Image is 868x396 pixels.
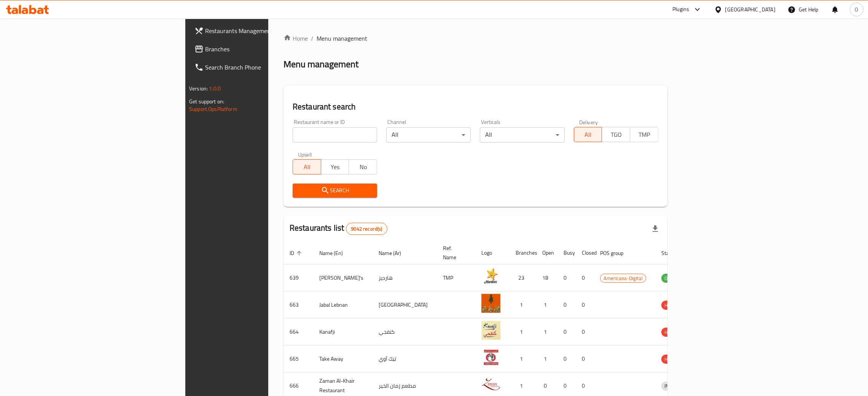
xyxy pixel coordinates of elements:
span: Ref. Name [443,244,466,262]
td: 0 [576,265,594,291]
img: Kanafji [481,321,500,340]
td: 0 [557,265,576,291]
td: 0 [557,291,576,318]
td: Take Away [313,345,373,372]
span: Get support on: [189,97,224,106]
span: Status [661,249,686,258]
td: 0 [576,291,594,318]
td: تيك آوي [373,345,437,372]
a: Support.OpsPlatform [189,104,237,114]
td: 1 [510,345,536,372]
span: Search Branch Phone [205,63,324,72]
div: All [386,127,471,143]
div: Export file [646,220,664,238]
div: Total records count [346,223,387,235]
span: Restaurants Management [205,26,324,35]
td: 1 [536,345,557,372]
div: Plugins [672,5,689,14]
td: Jabal Lebnan [313,291,373,318]
span: Name (Ar) [379,249,411,258]
td: TMP [437,265,475,291]
div: INACTIVE [661,382,687,391]
label: Upsell [298,152,312,157]
th: Busy [557,241,576,265]
img: Jabal Lebnan [481,294,500,313]
span: HIDDEN [661,301,684,310]
span: Menu management [317,34,367,43]
span: 9042 record(s) [346,225,387,233]
span: Version: [189,84,208,93]
span: HIDDEN [661,328,684,337]
label: Delivery [579,119,598,125]
button: TMP [630,127,658,142]
h2: Menu management [283,58,358,70]
button: No [349,159,377,174]
span: OPEN [661,274,680,283]
span: HIDDEN [661,355,684,364]
th: Closed [576,241,594,265]
button: All [574,127,602,142]
div: All [480,127,564,143]
img: Take Away [481,348,500,367]
button: Yes [321,159,349,174]
span: INACTIVE [661,382,687,390]
a: Restaurants Management [188,22,330,40]
td: [PERSON_NAME]'s [313,265,373,291]
img: Hardee's [481,267,500,286]
input: Search for restaurant name or ID.. [293,127,377,143]
td: كنفجي [373,318,437,345]
span: TMP [633,129,655,140]
td: 1 [510,291,536,318]
a: Search Branch Phone [188,58,330,76]
td: 0 [576,318,594,345]
img: Zaman Al-Khair Restaurant [481,375,500,394]
td: 18 [536,265,557,291]
span: Americana-Digital [600,274,646,283]
td: هارديز [373,265,437,291]
span: POS group [600,249,633,258]
h2: Restaurant search [293,101,658,112]
div: HIDDEN [661,301,684,310]
nav: breadcrumb [283,34,667,43]
span: Search [299,186,371,195]
td: [GEOGRAPHIC_DATA] [373,291,437,318]
span: No [352,162,374,173]
span: Yes [324,162,346,173]
td: Kanafji [313,318,373,345]
span: ID [290,249,304,258]
button: TGO [602,127,630,142]
span: TGO [605,129,627,140]
span: Branches [205,44,324,54]
span: O [855,5,858,14]
td: 23 [510,265,536,291]
th: Branches [510,241,536,265]
div: [GEOGRAPHIC_DATA] [725,5,776,14]
th: Logo [475,241,510,265]
button: All [293,159,321,174]
td: 0 [557,345,576,372]
td: 0 [557,318,576,345]
td: 1 [510,318,536,345]
td: 1 [536,318,557,345]
span: Name (En) [319,249,353,258]
td: 1 [536,291,557,318]
div: OPEN [661,274,680,283]
span: 1.0.0 [209,84,221,93]
td: 0 [576,345,594,372]
span: All [296,162,318,173]
button: Search [293,184,377,198]
a: Branches [188,40,330,58]
th: Open [536,241,557,265]
h2: Restaurants list [290,222,387,235]
span: All [577,129,599,140]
